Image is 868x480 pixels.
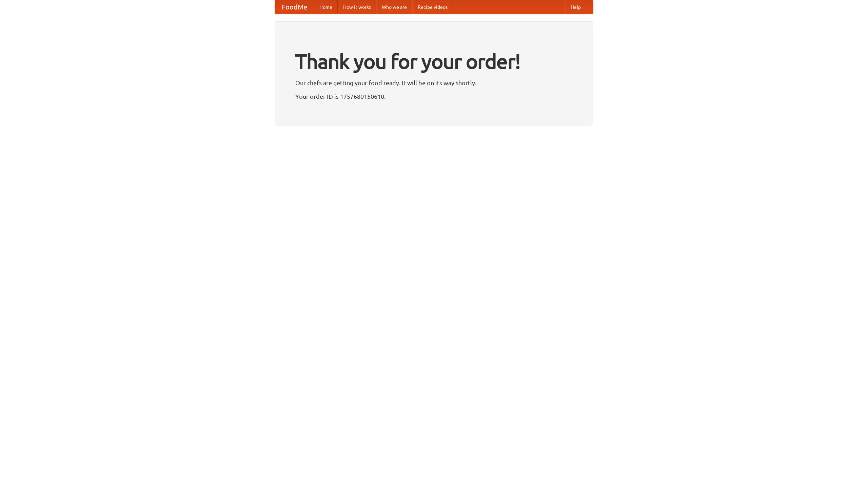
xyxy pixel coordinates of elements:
h1: Thank you for your order! [295,45,573,78]
a: Help [565,0,586,14]
a: Home [314,0,338,14]
a: FoodMe [275,0,314,14]
a: Recipe videos [412,0,453,14]
p: Our chefs are getting your food ready. It will be on its way shortly. [295,78,573,88]
p: Your order ID is 1757680150610. [295,91,573,101]
a: Who we are [376,0,412,14]
a: How it works [338,0,376,14]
